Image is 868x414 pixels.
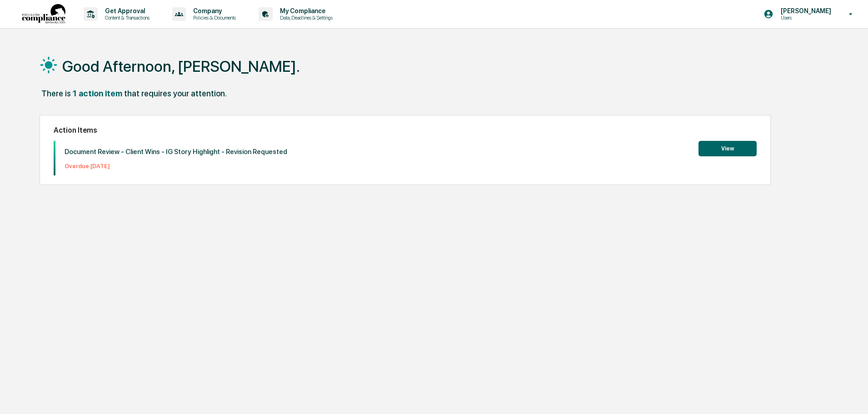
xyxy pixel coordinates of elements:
[273,7,337,15] p: My Compliance
[186,15,240,21] p: Policies & Documents
[273,15,337,21] p: Data, Deadlines & Settings
[773,15,836,21] p: Users
[73,89,122,98] div: 1 action item
[65,148,287,156] p: Document Review - Client Wins - IG Story Highlight - Revision Requested
[98,7,154,15] p: Get Approval
[62,57,300,75] h1: Good Afternoon, [PERSON_NAME].
[98,15,154,21] p: Content & Transactions
[698,144,757,152] a: View
[41,89,71,98] div: There is
[124,89,227,98] div: that requires your attention.
[698,141,757,156] button: View
[22,4,65,25] img: logo
[186,7,240,15] p: Company
[65,163,287,170] p: Overdue: [DATE]
[773,7,836,15] p: [PERSON_NAME]
[54,126,757,135] h2: Action Items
